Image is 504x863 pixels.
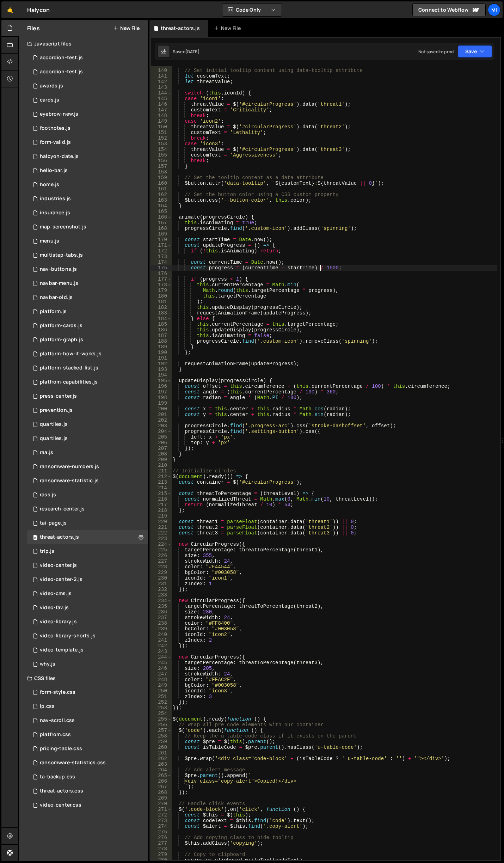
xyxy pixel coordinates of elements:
div: 142 [151,79,172,85]
div: video-center-2.js [40,576,82,583]
div: multistep-tabs.js [40,252,83,258]
div: 271 [151,807,172,812]
div: platform-cards.js [40,323,82,329]
div: 207 [151,446,172,451]
div: [DATE] [185,49,199,55]
div: 170 [151,237,172,243]
div: 6189/28776.js [27,573,148,587]
div: platfrom.css [40,732,71,738]
div: 222 [151,530,172,536]
div: 273 [151,818,172,824]
div: video-library-shorts.js [40,633,96,639]
div: 210 [151,463,172,468]
div: 246 [151,666,172,671]
div: video-cms.js [40,590,72,597]
div: 6189/18852.js [27,164,148,178]
div: 250 [151,688,172,694]
div: 6189/28092.css [27,798,148,812]
div: 280 [151,857,172,863]
div: ransomware-numbers.js [40,464,99,470]
div: 6189/43661.css [27,714,148,728]
div: cards.js [40,97,59,103]
div: 245 [151,660,172,666]
div: 6189/28936.js [27,643,148,657]
div: 257 [151,728,172,733]
div: 163 [151,197,172,203]
div: 263 [151,761,172,767]
div: 151 [151,130,172,135]
div: eyebrow-new.js [40,111,78,117]
div: 190 [151,350,172,355]
div: rass.js [40,492,56,498]
div: 233 [151,592,172,598]
div: 6189/28381.js [27,149,148,164]
div: 148 [151,113,172,118]
div: insurance.js [40,210,70,216]
div: 158 [151,169,172,175]
div: 145 [151,96,172,102]
div: video-template.js [40,647,84,653]
div: 201 [151,412,172,417]
div: 229 [151,570,172,575]
div: 6189/41793.js [27,474,148,488]
div: 6189/36736.css [27,742,148,756]
div: Mi [488,4,500,16]
div: 179 [151,288,172,293]
div: 239 [151,626,172,632]
div: 214 [151,485,172,491]
div: 172 [151,248,172,254]
div: 157 [151,164,172,169]
div: 255 [151,716,172,722]
div: 147 [151,107,172,113]
div: 146 [151,102,172,107]
div: 189 [151,344,172,350]
div: 6189/29553.js [27,629,148,643]
div: 6189/44508.js [27,107,148,121]
div: 153 [151,141,172,147]
div: 6189/12140.js [27,178,148,192]
div: 6189/29927.css [27,784,148,798]
div: CSS files [19,671,148,685]
div: 6189/29928.js [27,530,148,544]
div: 177 [151,276,172,282]
div: 194 [151,372,172,378]
div: pricing-table.css [40,746,82,752]
div: platform.js [40,308,67,315]
div: 244 [151,654,172,660]
div: 169 [151,231,172,237]
div: 254 [151,711,172,716]
div: 228 [151,564,172,570]
div: 218 [151,508,172,513]
div: 6189/12104.js [27,403,148,417]
div: 162 [151,192,172,197]
div: 258 [151,733,172,739]
div: 259 [151,739,172,745]
div: 6189/13140.js [27,234,148,248]
div: 231 [151,581,172,587]
div: 203 [151,423,172,429]
div: 141 [151,73,172,79]
button: New File [113,25,140,31]
h2: Files [27,24,40,32]
div: 6189/19448.js [27,121,148,135]
div: 6189/41799.css [27,756,148,770]
div: 276 [151,835,172,840]
div: navbar-menu.js [40,280,78,287]
div: 238 [151,620,172,626]
div: 6189/36741.js [27,248,148,262]
div: 175 [151,265,172,271]
div: 212 [151,474,172,479]
div: 206 [151,440,172,446]
div: 6189/23356.js [27,135,148,149]
div: 266 [151,778,172,784]
div: 6189/21169.js [27,446,148,460]
div: raa.js [40,449,53,456]
div: 269 [151,795,172,801]
div: 243 [151,649,172,654]
div: video-fav.js [40,605,69,611]
div: why.js [40,661,55,667]
div: 6189/29441.js [27,587,148,601]
div: 251 [151,694,172,699]
div: 6189/44099.css [27,699,148,714]
div: 6189/17950.js [27,417,148,432]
